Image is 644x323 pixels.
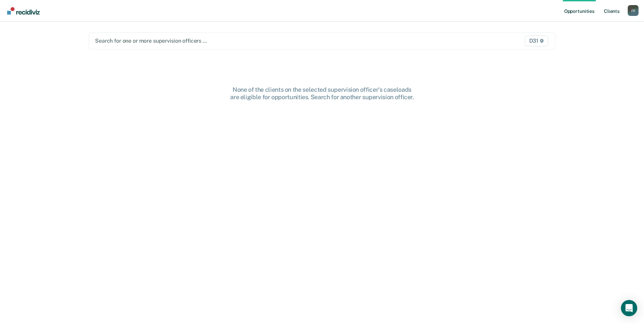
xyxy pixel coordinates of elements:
[628,5,639,16] button: Profile dropdown button
[621,300,637,316] div: Open Intercom Messenger
[7,7,40,15] img: Recidiviz
[525,36,548,46] span: D31
[628,5,639,16] div: J V
[214,86,431,101] div: None of the clients on the selected supervision officer's caseloads are eligible for opportunitie...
